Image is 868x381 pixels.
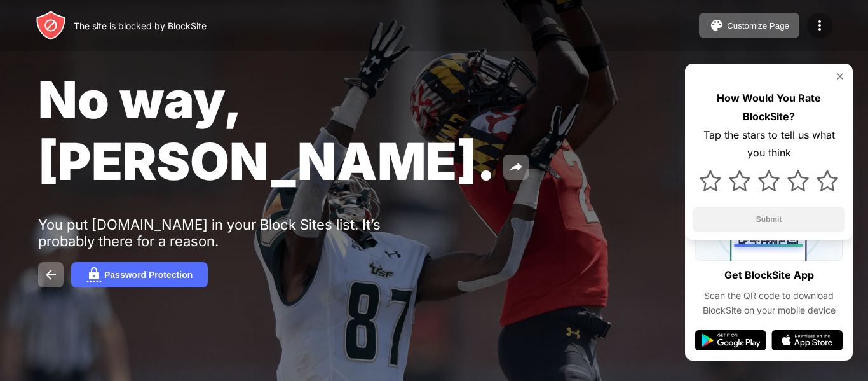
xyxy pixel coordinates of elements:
[729,170,750,191] img: star.svg
[104,270,193,280] div: Password Protection
[74,20,207,31] div: The site is blocked by BlockSite
[693,126,845,163] div: Tap the stars to tell us what you think
[835,71,845,81] img: rate-us-close.svg
[817,170,838,191] img: star.svg
[38,69,496,192] span: No way, [PERSON_NAME].
[43,267,58,282] img: back.svg
[700,170,721,191] img: star.svg
[758,170,780,191] img: star.svg
[71,262,208,287] button: Password Protection
[812,18,827,33] img: menu-icon.svg
[508,160,524,175] img: share.svg
[787,170,809,191] img: star.svg
[38,216,431,249] div: You put [DOMAIN_NAME] in your Block Sites list. It’s probably there for a reason.
[699,13,799,38] button: Customize Page
[693,89,845,126] div: How Would You Rate BlockSite?
[86,267,102,282] img: password.svg
[36,10,66,41] img: header-logo.svg
[727,21,789,31] div: Customize Page
[709,18,724,33] img: pallet.svg
[693,207,845,232] button: Submit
